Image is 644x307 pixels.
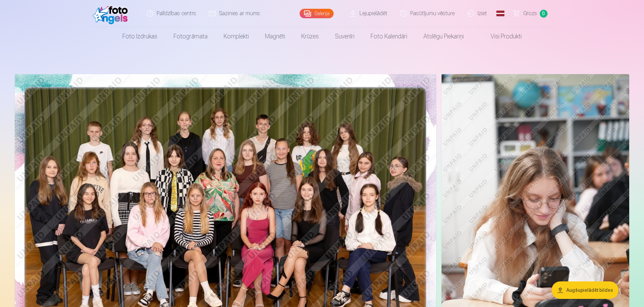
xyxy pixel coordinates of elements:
[523,9,537,18] span: Grozs
[300,9,334,18] a: Galerija
[216,27,257,46] a: Komplekti
[540,10,547,18] span: 0
[472,27,530,46] a: Visi produkti
[293,27,327,46] a: Krūzes
[114,27,165,46] a: Foto izdrukas
[415,27,472,46] a: Atslēgu piekariņi
[363,27,415,46] a: Foto kalendāri
[327,27,363,46] a: Suvenīri
[552,281,618,299] button: Augšupielādēt bildes
[257,27,293,46] a: Magnēti
[93,3,131,24] img: /fa1
[165,27,216,46] a: Fotogrāmata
